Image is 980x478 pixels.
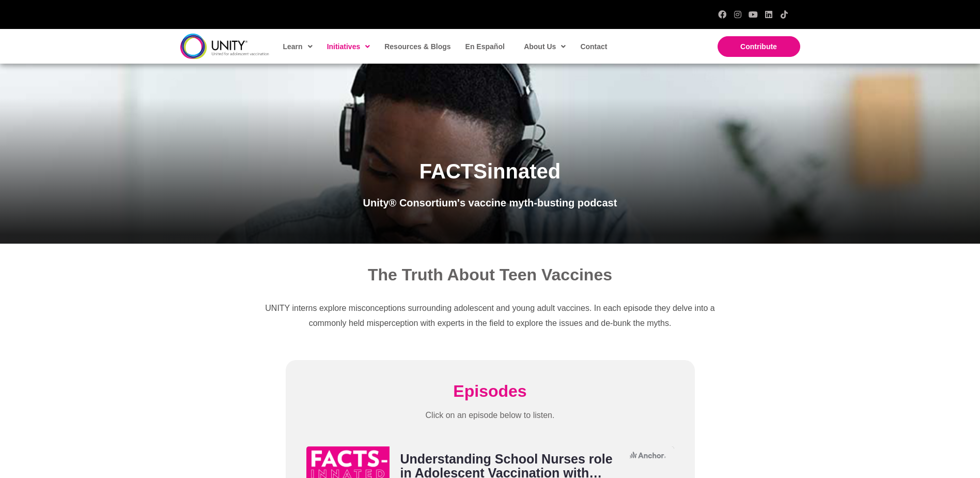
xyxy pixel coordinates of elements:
[180,34,269,59] img: unity-logo-dark
[460,35,509,58] a: En Español
[283,39,313,54] span: Learn
[384,42,450,51] span: Resources & Blogs
[575,35,611,58] a: Contact
[419,160,561,183] span: FACTSinnated
[453,382,526,400] span: Episodes
[277,193,704,213] p: Unity® Consortium's vaccine myth-busting podcast
[718,36,800,57] a: Contribute
[780,10,788,19] a: TikTok
[765,10,773,19] a: LinkedIn
[524,39,566,54] span: About Us
[306,408,674,423] p: Click on an episode below to listen.
[718,10,726,19] a: Facebook
[465,42,505,51] span: En Español
[262,301,718,331] p: UNITY interns explore misconceptions surrounding adolescent and young adult vaccines. In each epi...
[580,42,607,51] span: Contact
[379,35,455,58] a: Resources & Blogs
[630,452,666,458] svg: Anchor logo
[749,10,757,19] a: YouTube
[368,265,612,284] span: The Truth About Teen Vaccines
[519,35,570,58] a: About Us
[740,42,777,51] span: Contribute
[734,10,742,19] a: Instagram
[327,39,370,54] span: Initiatives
